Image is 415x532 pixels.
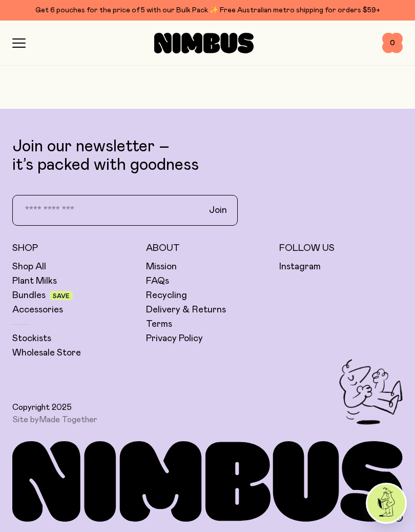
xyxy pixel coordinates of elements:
[12,275,57,287] a: Plant Milks
[12,304,63,316] a: Accessories
[146,242,269,254] h5: About
[279,242,403,254] h5: Follow Us
[146,289,187,302] a: Recycling
[146,332,203,345] a: Privacy Policy
[279,261,321,273] a: Instagram
[12,137,403,174] p: Join our newsletter – it’s packed with goodness
[12,242,136,254] h5: Shop
[146,261,177,273] a: Mission
[39,416,97,424] a: Made Together
[146,318,172,330] a: Terms
[53,293,70,299] span: Save
[209,204,227,216] span: Join
[12,4,403,16] div: Get 6 pouches for the price of 5 with our Bulk Pack ✨ Free Australian metro shipping for orders $59+
[382,33,403,53] button: 0
[12,332,51,345] a: Stockists
[12,402,72,412] span: Copyright 2025
[201,200,235,221] button: Join
[146,275,169,287] a: FAQs
[12,347,81,359] a: Wholesale Store
[12,289,46,302] a: Bundles
[146,304,226,316] a: Delivery & Returns
[12,415,97,425] span: Site by
[367,484,405,522] img: agent
[12,261,46,273] a: Shop All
